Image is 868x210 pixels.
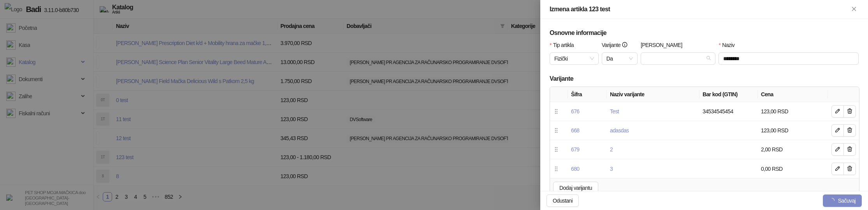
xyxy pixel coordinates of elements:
label: Varijante [602,41,633,49]
th: Cena [758,87,828,102]
span: Da [606,53,633,64]
th: Naziv varijante [607,87,699,102]
input: Robna marka [645,53,704,64]
td: 123,00 RSD [758,102,828,121]
button: Zatvori [849,5,859,14]
input: Naziv [719,52,859,65]
a: 3 [610,166,613,172]
button: Sačuvaj [823,194,862,207]
a: 680 [571,166,579,172]
a: Test [610,108,619,115]
td: 0,00 RSD [758,159,828,178]
a: 2 [610,146,613,153]
a: 676 [571,108,579,115]
a: 679 [571,146,579,153]
label: Tip artikla [550,41,579,49]
h5: Varijante [550,74,859,83]
td: 2,00 RSD [758,140,828,159]
button: Odustani [546,194,579,207]
label: Robna marka [641,41,687,49]
a: adasdas [610,127,629,134]
th: Bar kod (GTIN) [699,87,758,102]
span: loading [828,197,835,204]
span: Fizički [554,53,594,64]
td: 123,00 RSD [758,121,828,140]
td: 34534545454 [699,102,758,121]
a: 668 [571,127,579,134]
h5: Osnovne informacije [550,28,859,38]
div: Izmena artikla 123 test [550,5,849,14]
th: Šifra [568,87,607,102]
button: Dodaj varijantu [553,182,598,194]
label: Naziv [719,41,740,49]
